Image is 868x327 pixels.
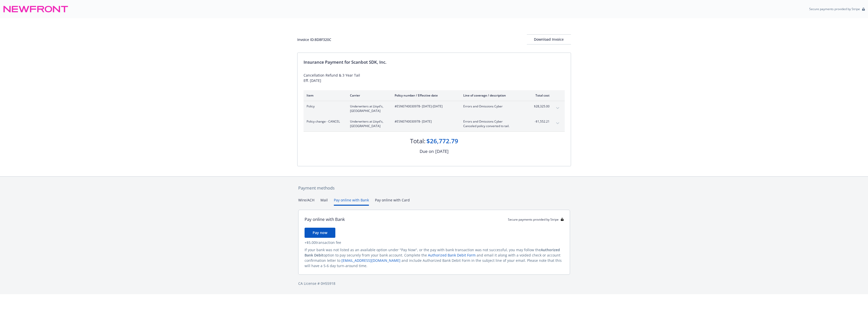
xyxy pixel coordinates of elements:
div: Cancellation Refund & 3 Year Tail Eff. [DATE] [304,73,565,83]
span: Policy [307,104,342,109]
span: $28,325.00 [531,104,550,109]
div: PolicyUnderwriters at Lloyd's, [GEOGRAPHIC_DATA]#ESN0740030978- [DATE]-[DATE]Errors and Omissions... [304,101,565,116]
span: Errors and Omissions Cyber [463,104,523,109]
span: Policy change - CANCEL [307,119,342,124]
span: -$1,552.21 [531,119,550,124]
button: Pay online with Card [375,197,410,206]
span: Errors and Omissions CyberCanceled policy converted to tail. [463,119,523,128]
button: expand content [554,119,562,127]
div: CA License # 0H55918 [298,281,570,286]
button: Download Invoice [527,34,571,44]
span: Underwriters at Lloyd's, [GEOGRAPHIC_DATA] [350,104,387,113]
p: Secure payments provided by Stripe [809,7,860,11]
button: Pay now [305,228,335,238]
button: expand content [554,104,562,112]
div: Invoice ID: 8D8F320C [297,37,331,42]
div: Policy number / Effective date [395,93,455,98]
div: Pay online with Bank [305,216,345,223]
div: [DATE] [435,148,449,155]
div: Policy change - CANCELUnderwriters at Lloyd's, [GEOGRAPHIC_DATA]#ESN0740030978- [DATE]Errors and ... [304,116,565,131]
div: Download Invoice [527,35,571,44]
button: Mail [320,197,328,206]
span: Authorized Bank Debit [305,247,560,258]
span: Canceled policy converted to tail. [463,124,523,128]
div: Payment methods [298,185,570,191]
div: Insurance Payment for Scanbot SDK, Inc. [304,59,565,65]
div: Carrier [350,93,387,98]
span: #ESN0740030978 - [DATE]-[DATE] [395,104,455,109]
span: Underwriters at Lloyd's, [GEOGRAPHIC_DATA] [350,119,387,128]
a: [EMAIL_ADDRESS][DOMAIN_NAME] [341,258,400,263]
div: Total cost [531,93,550,98]
a: Authorized Bank Debit Form [428,253,476,258]
div: Item [307,93,342,98]
div: Secure payments provided by Stripe [508,217,564,222]
button: Pay online with Bank [334,197,369,206]
span: #ESN0740030978 - [DATE] [395,119,455,124]
div: Due on [420,148,434,155]
div: If your bank was not listed as an available option under "Pay Now", or the pay with bank transact... [305,247,564,268]
div: + $5.00 transaction fee [305,240,564,245]
div: Line of coverage / description [463,93,523,98]
div: $26,772.79 [426,137,458,145]
span: Pay now [313,230,327,235]
div: Total: [410,137,425,145]
button: Wire/ACH [298,197,314,206]
span: Errors and Omissions Cyber [463,119,523,124]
